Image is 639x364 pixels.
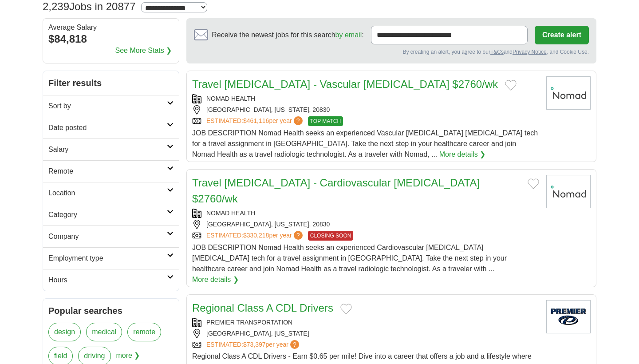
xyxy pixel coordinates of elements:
[192,244,507,273] span: JOB DESCRIPTION Nomad Health seeks an experienced Cardiovascular [MEDICAL_DATA] [MEDICAL_DATA] te...
[48,144,167,155] h2: Salary
[48,166,167,177] h2: Remote
[294,231,303,240] span: ?
[243,341,266,348] span: $73,397
[192,105,539,115] div: [GEOGRAPHIC_DATA], [US_STATE], 20830
[43,0,136,12] h1: Jobs in 20877
[528,178,539,189] button: Add to favorite jobs
[48,253,167,264] h2: Employment type
[505,80,517,91] button: Add to favorite jobs
[43,247,179,269] a: Employment type
[48,31,174,47] div: $84,818
[48,231,167,242] h2: Company
[192,177,480,205] a: Travel [MEDICAL_DATA] - Cardiovascular [MEDICAL_DATA] $2760/wk
[48,188,167,198] h2: Location
[206,340,301,349] a: ESTIMATED:$73,397per year?
[294,116,303,125] span: ?
[43,160,179,182] a: Remote
[206,116,304,126] a: ESTIMATED:$461,116per year?
[192,129,538,158] span: JOB DESCRIPTION Nomad Health seeks an experienced Vascular [MEDICAL_DATA] [MEDICAL_DATA] tech for...
[43,138,179,160] a: Salary
[43,269,179,291] a: Hours
[212,30,363,40] span: Receive the newest jobs for this search :
[192,274,239,285] a: More details ❯
[290,340,299,349] span: ?
[48,275,167,285] h2: Hours
[535,26,589,44] button: Create alert
[43,204,179,226] a: Category
[546,76,591,110] img: Nomad Health logo
[115,45,172,56] a: See More Stats ❯
[192,302,333,314] a: Regional Class A CDL Drivers
[48,323,81,341] a: design
[192,329,539,338] div: [GEOGRAPHIC_DATA], [US_STATE]
[192,220,539,229] div: [GEOGRAPHIC_DATA], [US_STATE], 20830
[194,48,589,56] div: By creating an alert, you agree to our and , and Cookie Use.
[513,49,547,55] a: Privacy Notice
[127,323,161,341] a: remote
[192,78,498,90] a: Travel [MEDICAL_DATA] - Vascular [MEDICAL_DATA] $2760/wk
[546,175,591,208] img: Nomad Health logo
[308,231,354,241] span: CLOSING SOON
[546,300,591,333] img: Premier Transportation logo
[48,24,174,31] div: Average Salary
[206,231,304,241] a: ESTIMATED:$330,218per year?
[243,232,269,239] span: $330,218
[206,95,255,102] a: NOMAD HEALTH
[43,226,179,247] a: Company
[439,149,486,160] a: More details ❯
[490,49,504,55] a: T&Cs
[308,116,343,126] span: TOP MATCH
[243,117,269,124] span: $461,116
[43,71,179,95] h2: Filter results
[43,95,179,117] a: Sort by
[43,182,179,204] a: Location
[48,101,167,111] h2: Sort by
[335,31,362,39] a: by email
[48,304,174,317] h2: Popular searches
[43,117,179,138] a: Date posted
[206,319,292,326] a: PREMIER TRANSPORTATION
[340,304,352,314] button: Add to favorite jobs
[206,210,255,217] a: NOMAD HEALTH
[86,323,122,341] a: medical
[48,210,167,220] h2: Category
[48,123,167,133] h2: Date posted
